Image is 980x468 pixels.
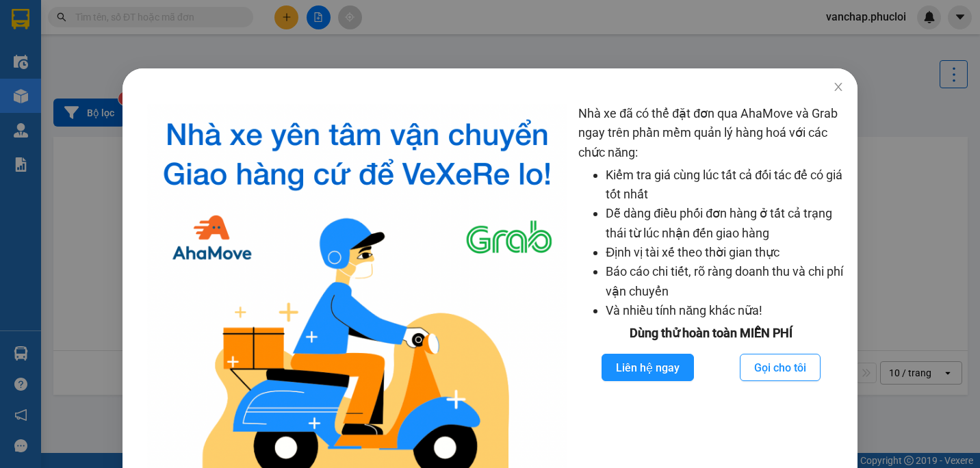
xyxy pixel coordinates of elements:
[602,354,694,381] button: Liên hệ ngay
[606,262,844,301] li: Báo cáo chi tiết, rõ ràng doanh thu và chi phí vận chuyển
[606,243,844,262] li: Định vị tài xế theo thời gian thực
[833,81,844,92] span: close
[606,166,844,205] li: Kiểm tra giá cùng lúc tất cả đối tác để có giá tốt nhất
[740,354,821,381] button: Gọi cho tôi
[606,204,844,243] li: Dễ dàng điều phối đơn hàng ở tất cả trạng thái từ lúc nhận đến giao hàng
[819,68,857,107] button: Close
[578,324,844,343] div: Dùng thử hoàn toàn MIỄN PHÍ
[606,301,844,320] li: Và nhiều tính năng khác nữa!
[754,359,806,376] span: Gọi cho tôi
[616,359,680,376] span: Liên hệ ngay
